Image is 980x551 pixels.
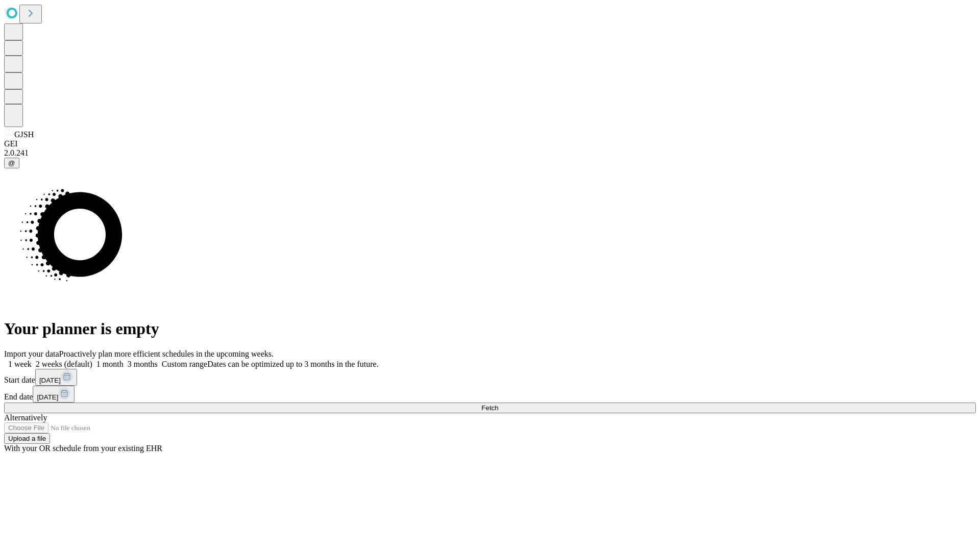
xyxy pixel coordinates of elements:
span: 1 week [8,360,32,368]
div: End date [4,386,976,403]
button: [DATE] [33,386,75,403]
button: Fetch [4,403,976,413]
div: GEI [4,139,976,148]
span: Alternatively [4,413,47,422]
span: Proactively plan more efficient schedules in the upcoming weeks. [59,349,274,358]
span: Custom range [162,360,207,368]
div: 2.0.241 [4,148,976,158]
span: @ [8,159,15,167]
span: 2 weeks (default) [36,360,92,368]
span: Dates can be optimized up to 3 months in the future. [207,360,378,368]
span: With your OR schedule from your existing EHR [4,444,162,453]
span: GJSH [14,130,34,139]
button: @ [4,158,19,168]
div: Start date [4,369,976,386]
span: Import your data [4,349,59,358]
button: [DATE] [35,369,77,386]
h1: Your planner is empty [4,319,976,338]
button: Upload a file [4,433,50,444]
span: [DATE] [39,377,61,384]
span: Fetch [481,404,498,412]
span: 3 months [128,360,158,368]
span: 1 month [96,360,124,368]
span: [DATE] [37,393,58,401]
